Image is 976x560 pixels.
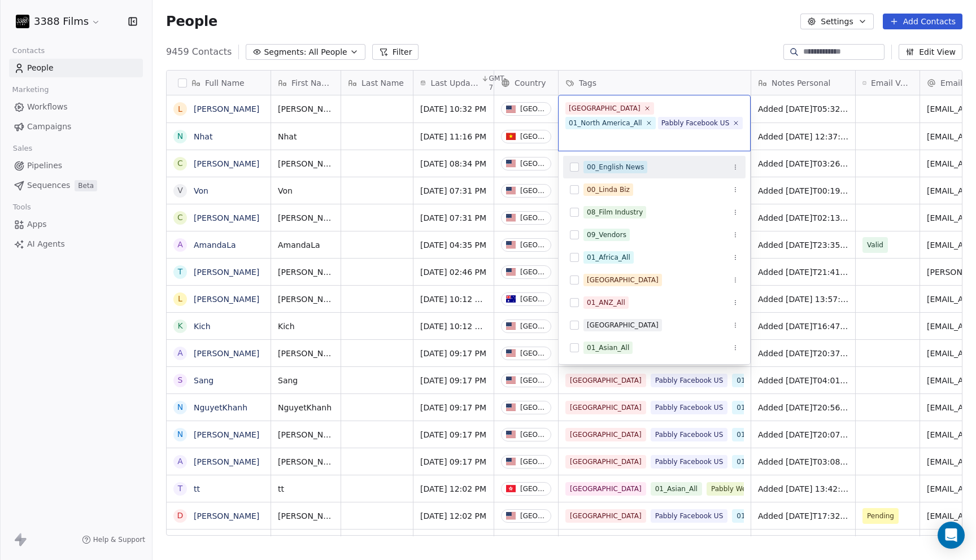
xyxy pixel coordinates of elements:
div: [GEOGRAPHIC_DATA] [569,103,640,113]
div: Pabbly Facebook US [661,118,730,128]
div: [GEOGRAPHIC_DATA] [587,275,659,285]
div: 01_North America_All [569,118,642,128]
div: [GEOGRAPHIC_DATA] [587,320,659,330]
div: 08_Film Industry [587,207,643,217]
div: 01_Asian_All [587,343,629,353]
div: 00_English News [587,162,644,172]
div: 09_Vendors [587,230,626,240]
div: 01_ANZ_All [587,297,625,308]
div: 01_Africa_All [587,252,630,262]
div: 00_Linda Biz [587,185,630,195]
